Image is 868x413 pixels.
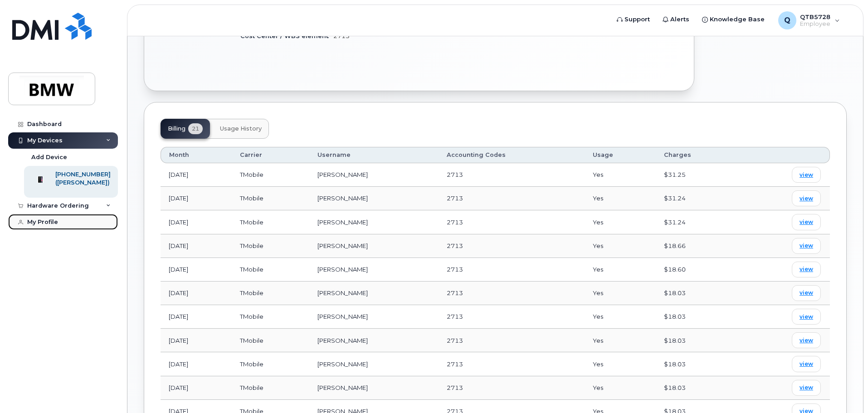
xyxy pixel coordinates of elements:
td: TMobile [232,352,309,376]
td: [PERSON_NAME] [309,163,439,187]
a: Support [610,10,656,29]
th: Username [309,147,439,163]
td: [DATE] [161,376,232,400]
span: view [800,336,813,345]
span: Alerts [670,15,689,24]
td: [DATE] [161,163,232,187]
div: $31.24 [664,194,732,203]
a: Alerts [656,10,696,29]
span: Support [624,15,650,24]
td: TMobile [232,163,309,187]
td: [PERSON_NAME] [309,234,439,258]
span: Q [784,15,790,26]
span: 2713 [447,289,463,296]
a: view [792,285,821,301]
td: Yes [585,187,656,210]
a: view [792,214,821,230]
td: [PERSON_NAME] [309,258,439,282]
td: [DATE] [161,187,232,210]
span: Usage History [220,125,262,132]
td: Yes [585,329,656,352]
span: view [800,194,813,203]
td: TMobile [232,305,309,329]
a: view [792,332,821,348]
td: Yes [585,305,656,329]
td: [PERSON_NAME] [309,187,439,210]
span: view [800,313,813,321]
span: 2713 [447,219,463,226]
span: view [800,360,813,368]
th: Charges [656,147,740,163]
span: 2713 [447,171,463,178]
span: 2713 [447,266,463,273]
td: Yes [585,234,656,258]
a: view [792,356,821,372]
span: view [800,289,813,297]
div: $31.25 [664,170,732,179]
span: view [800,265,813,273]
td: [DATE] [161,210,232,234]
div: $18.60 [664,265,732,274]
th: Carrier [232,147,309,163]
span: 2713 [447,313,463,320]
th: Month [161,147,232,163]
span: QTB5728 [800,13,830,20]
td: Yes [585,258,656,282]
td: TMobile [232,282,309,305]
td: TMobile [232,234,309,258]
td: [PERSON_NAME] [309,305,439,329]
a: view [792,238,821,254]
td: Yes [585,210,656,234]
span: 2713 [447,194,463,202]
a: view [792,380,821,396]
td: Yes [585,163,656,187]
a: view [792,309,821,325]
td: [DATE] [161,352,232,376]
td: TMobile [232,258,309,282]
span: 2713 [447,360,463,368]
td: TMobile [232,210,309,234]
td: [PERSON_NAME] [309,376,439,400]
td: [DATE] [161,305,232,329]
th: Usage [585,147,656,163]
span: 2713 [447,384,463,391]
span: Employee [800,20,830,28]
td: [PERSON_NAME] [309,282,439,305]
span: 2713 [447,337,463,344]
span: 2713 [447,242,463,249]
div: $18.66 [664,242,732,250]
a: view [792,190,821,206]
td: [PERSON_NAME] [309,352,439,376]
span: view [800,171,813,179]
td: [DATE] [161,234,232,258]
a: view [792,167,821,183]
td: Yes [585,282,656,305]
td: [PERSON_NAME] [309,329,439,352]
span: view [800,242,813,250]
td: [DATE] [161,282,232,305]
span: view [800,218,813,226]
div: $31.24 [664,218,732,227]
span: Knowledge Base [710,15,765,24]
div: $18.03 [664,336,732,345]
td: Yes [585,376,656,400]
a: view [792,262,821,277]
div: $18.03 [664,289,732,297]
div: $18.03 [664,360,732,369]
div: QTB5728 [772,11,846,29]
td: Yes [585,352,656,376]
a: Knowledge Base [696,10,771,29]
iframe: Messenger Launcher [829,374,861,406]
td: [DATE] [161,329,232,352]
td: TMobile [232,329,309,352]
span: view [800,384,813,392]
td: TMobile [232,187,309,210]
td: TMobile [232,376,309,400]
div: $18.03 [664,384,732,392]
td: [DATE] [161,258,232,282]
td: [PERSON_NAME] [309,210,439,234]
th: Accounting Codes [439,147,585,163]
div: $18.03 [664,312,732,321]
